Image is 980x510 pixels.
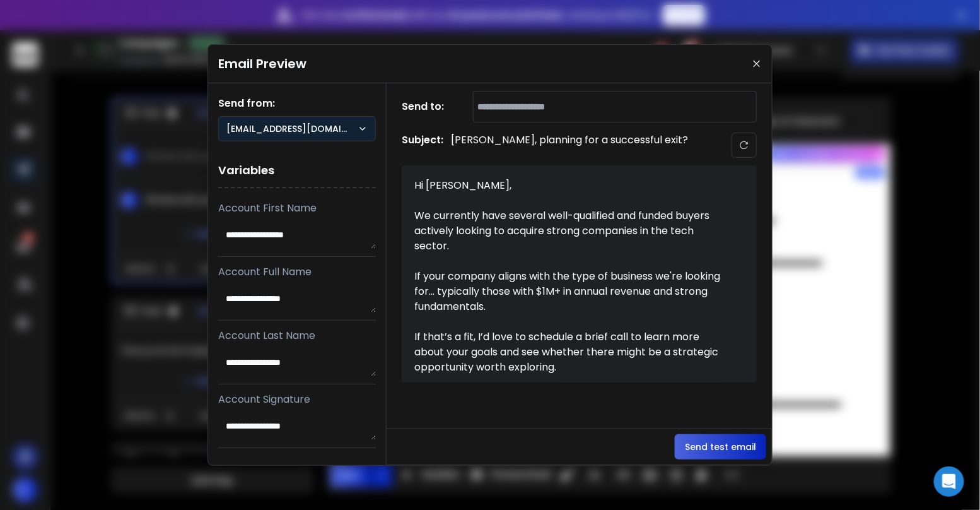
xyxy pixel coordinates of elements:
div: Open Intercom Messenger [934,466,964,497]
p: Account Last Name [218,328,376,343]
p: [PERSON_NAME], planning for a successful exit? [451,133,688,158]
h1: Subject: [402,133,443,158]
div: If that’s a fit, I’d love to schedule a brief call to learn more about your goals and see whether... [414,329,730,375]
h1: Variables [218,154,376,188]
p: [EMAIL_ADDRESS][DOMAIN_NAME] [226,122,358,135]
button: Send test email [675,434,766,460]
p: Account Signature [218,392,376,407]
p: Account First Name [218,201,376,216]
h1: Send from: [218,96,376,111]
h1: Send to: [402,99,452,114]
h1: Email Preview [218,55,306,73]
div: Hi [PERSON_NAME], [414,178,730,193]
div: If your company aligns with the type of business we're looking for... typically those with $1M+ i... [414,269,730,314]
div: We currently have several well-qualified and funded buyers actively looking to acquire strong com... [414,208,730,254]
p: Account Full Name [218,264,376,280]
